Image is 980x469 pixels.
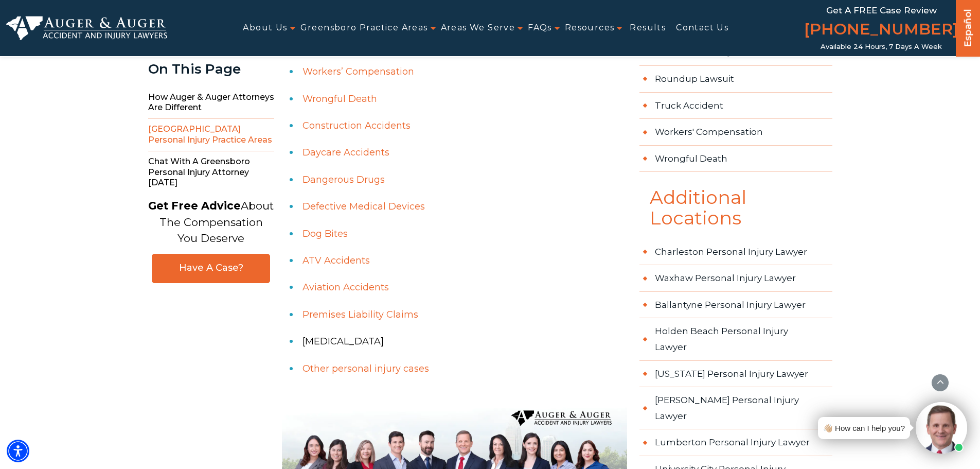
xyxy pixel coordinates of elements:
[300,16,428,40] a: Greensboro Practice Areas
[302,255,370,266] a: ATV Accidents
[639,387,832,429] a: [PERSON_NAME] Personal Injury Lawyer
[302,282,389,293] a: Aviation Accidents
[916,402,967,454] img: Intaker widget Avatar
[302,174,385,185] a: Dangerous Drugs
[565,16,615,40] a: Resources
[804,18,958,43] a: [PHONE_NUMBER]
[639,66,832,93] a: Roundup Lawsuit
[302,228,348,239] a: Dog Bites
[243,16,287,40] a: About Us
[152,254,270,283] a: Have A Case?
[639,93,832,119] a: Truck Accident
[639,239,832,266] a: Charleston Personal Injury Lawyer
[639,187,832,238] span: Additional Locations
[148,119,274,151] span: [GEOGRAPHIC_DATA] Personal Injury Practice Areas
[302,363,429,374] a: Other personal injury cases
[639,119,832,146] a: Workers' Compensation
[302,201,425,212] a: Defective Medical Devices
[163,262,259,274] span: Have A Case?
[148,87,274,119] span: How Auger & Auger Attorneys are Different
[630,16,666,40] a: Results
[302,309,418,320] a: Premises Liability Claims
[6,16,167,41] img: Auger & Auger Accident and Injury Lawyers Logo
[148,199,241,212] strong: Get Free Advice
[639,265,832,292] a: Waxhaw Personal Injury Lawyer
[823,421,905,435] div: 👋🏼 How can I help you?
[302,328,627,355] li: [MEDICAL_DATA]
[302,66,414,77] a: Workers’ Compensation
[302,120,411,131] a: Construction Accidents
[676,16,728,40] a: Contact Us
[821,43,942,51] span: Available 24 Hours, 7 Days a Week
[639,146,832,172] a: Wrongful Death
[528,16,552,40] a: FAQs
[826,5,937,15] span: Get a FREE Case Review
[148,198,274,247] p: About The Compensation You Deserve
[148,151,274,194] span: Chat with a Greensboro Personal Injury Attorney [DATE]
[148,62,274,77] div: On This Page
[441,16,515,40] a: Areas We Serve
[639,361,832,388] a: [US_STATE] Personal Injury Lawyer
[302,147,389,158] a: Daycare Accidents
[931,374,949,392] button: scroll to up
[302,93,377,105] a: Wrongful Death
[7,440,29,462] div: Accessibility Menu
[639,429,832,456] a: Lumberton Personal Injury Lawyer
[639,318,832,360] a: Holden Beach Personal Injury Lawyer
[639,292,832,319] a: Ballantyne Personal Injury Lawyer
